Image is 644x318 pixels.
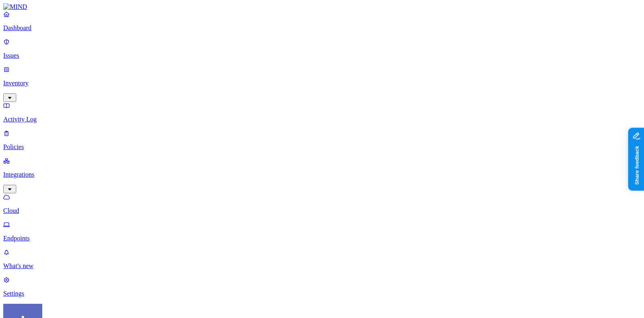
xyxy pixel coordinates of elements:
p: Policies [3,143,641,151]
p: Cloud [3,207,641,214]
a: Dashboard [3,11,641,32]
p: Settings [3,290,641,297]
p: Endpoints [3,235,641,242]
a: Cloud [3,193,641,214]
p: Issues [3,52,641,59]
a: What's new [3,249,641,270]
a: Issues [3,38,641,59]
a: Settings [3,276,641,297]
img: MIND [3,3,27,11]
p: What's new [3,262,641,270]
p: Activity Log [3,116,641,123]
a: Activity Log [3,102,641,123]
a: Integrations [3,157,641,192]
p: Integrations [3,171,641,178]
a: Endpoints [3,221,641,242]
p: Dashboard [3,24,641,32]
a: Inventory [3,66,641,101]
a: Policies [3,130,641,151]
p: Inventory [3,80,641,87]
a: MIND [3,3,641,11]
